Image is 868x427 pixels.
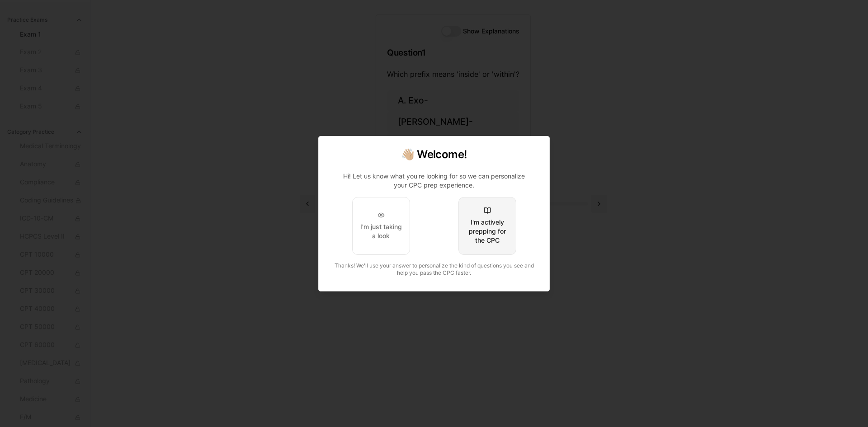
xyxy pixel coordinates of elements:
[330,147,538,162] h2: 👋🏼 Welcome!
[352,197,410,255] button: I'm just taking a look
[360,222,402,240] div: I'm just taking a look
[335,262,534,276] span: Thanks! We'll use your answer to personalize the kind of questions you see and help you pass the ...
[337,172,531,190] p: Hi! Let us know what you're looking for so we can personalize your CPC prep experience.
[458,197,516,255] button: I'm actively prepping for the CPC
[466,218,509,245] div: I'm actively prepping for the CPC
